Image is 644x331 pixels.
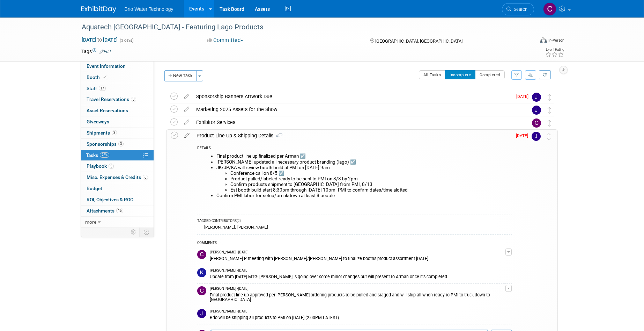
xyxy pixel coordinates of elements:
[99,86,106,91] span: 17
[85,219,96,225] span: more
[87,86,106,91] span: Staff
[87,108,128,113] span: Asset Reservations
[193,116,518,128] div: Exhibitor Services
[81,116,154,127] a: Giveaways
[516,94,532,99] span: [DATE]
[96,37,103,43] span: to
[87,174,148,180] span: Misc. Expenses & Credits
[143,175,148,180] span: 6
[375,38,462,44] span: [GEOGRAPHIC_DATA], [GEOGRAPHIC_DATA]
[532,132,541,141] img: James Kang
[81,37,118,43] span: [DATE] [DATE]
[81,105,154,116] a: Asset Reservations
[210,286,249,291] span: [PERSON_NAME] - [DATE]
[81,183,154,194] a: Budget
[475,70,505,79] button: Completed
[87,96,136,102] span: Travel Reservations
[230,176,512,182] li: Product pulled/labeled ready to be sent to PMI on 8/8 by 2pm
[139,228,154,237] td: Toggle Event Tabs
[493,36,565,47] div: Event Format
[197,286,206,295] img: Cynthia Mendoza
[131,97,136,102] span: 3
[216,165,512,193] li: JK/JP/KA will review booth build at PMI on [DATE] 9am
[81,128,154,138] a: Shipments3
[210,314,505,321] div: Brio will be shipping all products to PMI on [DATE] (2:00PM LATEST)
[81,217,154,228] a: more
[532,106,541,115] img: James Park
[230,187,512,193] li: Est booth build start 8:30pm through [DATE] 10pm -PMI to confirm dates/time alotted
[197,224,512,230] div: ,
[197,146,512,152] div: DETAILS
[81,194,154,205] a: ROI, Objectives & ROO
[216,193,512,199] li: Confirm PMI labor for setup/breakdown at least 8 people
[210,255,505,261] div: [PERSON_NAME] P meeting with [PERSON_NAME]/[PERSON_NAME] to finalize booths product assortment [D...
[87,130,117,136] span: Shipments
[81,206,154,216] a: Attachments15
[180,93,193,100] a: edit
[543,2,556,16] img: Cynthia Mendoza
[419,70,446,79] button: All Tasks
[216,159,512,165] li: [PERSON_NAME] updated all necessary product branding (lago) ☑️
[125,6,173,12] span: Brio Water Technology
[230,171,512,176] li: Conference call on 8/5 ☑️
[99,49,111,54] a: Edit
[273,134,282,138] span: 4
[81,139,154,150] a: Sponsorships3
[100,152,109,158] span: 75%
[87,119,109,124] span: Giveaways
[210,291,505,302] div: Final product line up approved per [PERSON_NAME] ordering products to be pulled and staged and wi...
[548,94,551,101] i: Move task
[118,141,124,146] span: 3
[205,37,246,44] button: Committed
[197,250,206,259] img: Cynthia Mendoza
[445,70,475,79] button: Incomplete
[230,182,512,187] li: Confirm products shipment to [GEOGRAPHIC_DATA] from PMI, 8/13
[181,132,193,139] a: edit
[81,48,111,55] td: Tags
[197,240,512,247] div: COMMENTS
[516,133,532,138] span: [DATE]
[532,118,541,128] img: Cynthia Mendoza
[502,3,534,15] a: Search
[180,106,193,113] a: edit
[81,72,154,83] a: Booth
[548,38,564,43] div: In-Person
[87,208,123,214] span: Attachments
[210,273,505,280] div: Update from [DATE] MTG: [PERSON_NAME] is going over some minor changes but will present to Arman ...
[119,38,134,43] span: (3 days)
[193,103,518,115] div: Marketing 2025 Assets for the Show
[193,130,512,142] div: Product Line Up & Shipping Details
[216,153,512,159] li: Final product line up finalized per Arman ☑️
[511,7,527,12] span: Search
[81,150,154,161] a: Tasks75%
[197,309,206,318] img: James Kang
[210,268,249,273] span: [PERSON_NAME] - [DATE]
[180,119,193,125] a: edit
[202,225,235,230] div: [PERSON_NAME]
[236,225,268,230] div: [PERSON_NAME]
[87,163,114,169] span: Playbook
[109,164,114,169] span: 5
[81,83,154,94] a: Staff17
[116,208,123,213] span: 15
[81,161,154,172] a: Playbook5
[112,130,117,135] span: 3
[540,37,547,43] img: Format-Inperson.png
[548,120,551,127] i: Move task
[539,70,551,79] a: Refresh
[547,133,551,140] i: Move task
[197,268,206,277] img: Kimberly Alegria
[237,219,241,223] span: (2)
[81,6,116,13] img: ExhibitDay
[79,21,524,34] div: Aquatech [GEOGRAPHIC_DATA] - Featuring Lago Products
[103,75,106,79] i: Booth reservation complete
[87,197,133,202] span: ROI, Objectives & ROO
[197,218,512,224] div: TAGGED CONTRIBUTORS
[545,48,564,51] div: Event Rating
[210,250,249,255] span: [PERSON_NAME] - [DATE]
[81,94,154,105] a: Travel Reservations3
[87,141,124,147] span: Sponsorships
[193,91,512,102] div: Sponsorship Banners Artwork Due
[86,152,109,158] span: Tasks
[81,172,154,183] a: Misc. Expenses & Credits6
